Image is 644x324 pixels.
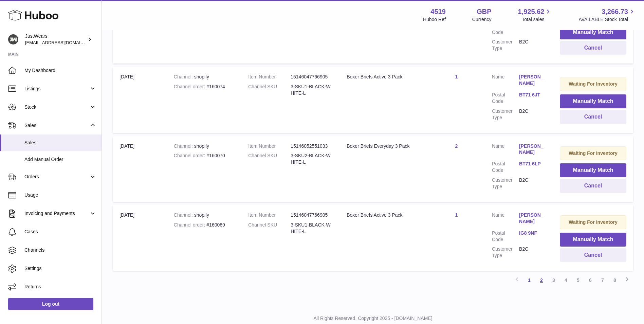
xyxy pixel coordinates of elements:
span: Listings [24,86,89,92]
strong: Channel [174,74,194,79]
div: shopify [174,143,235,149]
a: 8 [609,274,621,286]
button: Manually Match [560,94,626,108]
dt: Customer Type [492,39,519,52]
dt: Postal Code [492,230,519,243]
a: BT71 6JT [519,92,546,98]
span: Total sales [522,16,552,23]
dt: Channel SKU [248,222,291,235]
a: BT71 6LP [519,161,546,167]
button: Manually Match [560,163,626,177]
strong: 4519 [430,7,446,16]
div: JustWears [25,33,86,46]
dt: Customer Type [492,108,519,121]
dt: Name [492,74,519,88]
a: 1 [455,212,458,218]
strong: GBP [477,7,491,16]
dd: 15146047766905 [291,212,333,218]
span: Add Manual Order [24,156,96,163]
div: #160070 [174,152,235,159]
dt: Item Number [248,74,291,80]
td: [DATE] [113,136,167,202]
span: AVAILABLE Stock Total [578,16,636,23]
span: Returns [24,284,96,290]
dt: Channel SKU [248,84,291,96]
a: 3 [548,274,560,286]
dt: Name [492,143,519,158]
div: Boxer Briefs Active 3 Pack [347,212,421,218]
button: Cancel [560,110,626,124]
dt: Customer Type [492,246,519,259]
span: Stock [24,104,89,110]
button: Cancel [560,179,626,193]
span: Channels [24,247,96,253]
a: [PERSON_NAME] [519,143,546,156]
dd: B2C [519,246,546,259]
dd: 3-SKU1-BLACK-WHITE-L [291,222,333,235]
button: Manually Match [560,25,626,39]
span: Usage [24,192,96,198]
dt: Channel SKU [248,152,291,165]
dd: 15146052551033 [291,143,333,149]
strong: Channel [174,143,194,149]
p: All Rights Reserved. Copyright 2025 - [DOMAIN_NAME] [107,315,639,322]
button: Manually Match [560,233,626,247]
span: 1,925.62 [518,7,545,16]
dd: B2C [519,108,546,121]
span: Settings [24,265,96,272]
div: shopify [174,74,235,80]
td: [DATE] [113,205,167,271]
td: [DATE] [113,67,167,132]
dd: B2C [519,39,546,52]
a: 6 [584,274,596,286]
dt: Name [492,212,519,227]
a: IG8 9NF [519,230,546,236]
a: 1 [455,74,458,79]
div: #160069 [174,222,235,228]
dt: Item Number [248,143,291,149]
a: 2 [535,274,548,286]
button: Cancel [560,248,626,262]
a: 1,925.62 Total sales [518,7,552,23]
dt: Item Number [248,212,291,218]
strong: Waiting For Inventory [569,150,617,156]
strong: Channel order [174,153,207,158]
button: Cancel [560,41,626,55]
span: Sales [24,140,96,146]
strong: Channel order [174,84,207,89]
a: 5 [572,274,584,286]
div: Huboo Ref [423,16,446,23]
div: #160074 [174,84,235,90]
a: 4 [560,274,572,286]
dt: Customer Type [492,177,519,190]
a: Log out [8,298,93,310]
strong: Waiting For Inventory [569,81,617,87]
dd: 3-SKU1-BLACK-WHITE-L [291,84,333,96]
div: Boxer Briefs Active 3 Pack [347,74,421,80]
strong: Channel [174,212,194,218]
dd: 3-SKU2-BLACK-WHITE-L [291,152,333,165]
a: [PERSON_NAME] [519,74,546,87]
span: Orders [24,174,89,180]
span: 3,266.73 [602,7,628,16]
strong: Channel order [174,222,207,228]
a: 1 [523,274,535,286]
a: 2 [455,143,458,149]
a: [PERSON_NAME] [519,212,546,225]
strong: Waiting For Inventory [569,219,617,225]
img: internalAdmin-4519@internal.huboo.com [8,34,18,44]
span: My Dashboard [24,67,96,74]
dd: B2C [519,177,546,190]
a: 7 [596,274,609,286]
span: Sales [24,122,89,129]
dt: Postal Code [492,161,519,174]
a: 3,266.73 AVAILABLE Stock Total [578,7,636,23]
dt: Postal Code [492,92,519,105]
div: Currency [472,16,492,23]
div: shopify [174,212,235,218]
span: [EMAIL_ADDRESS][DOMAIN_NAME] [25,40,100,45]
span: Cases [24,229,96,235]
span: Invoicing and Payments [24,210,89,217]
dd: 15146047766905 [291,74,333,80]
div: Boxer Briefs Everyday 3 Pack [347,143,421,149]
